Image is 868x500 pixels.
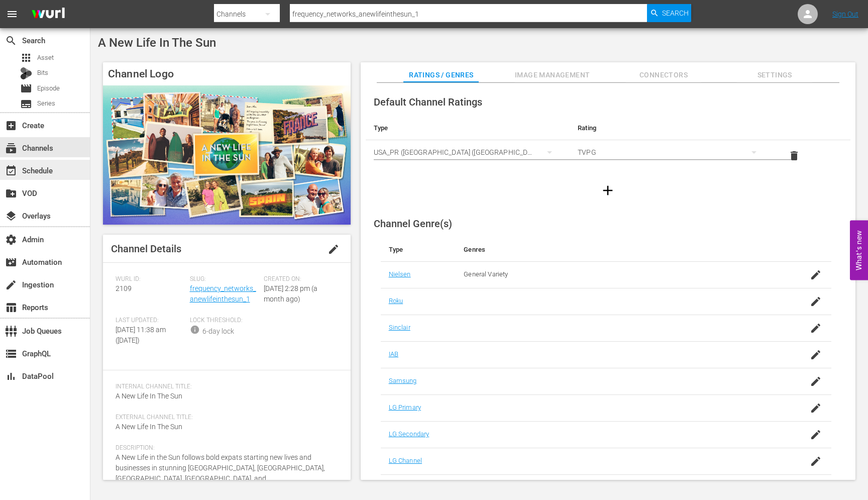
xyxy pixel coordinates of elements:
a: frequency_networks_anewlifeinthesun_1 [190,284,256,303]
button: delete [782,144,806,168]
span: Search [5,35,17,47]
span: event_available [5,165,17,177]
span: Search [662,4,689,22]
span: [DATE] 2:28 pm (a month ago) [264,284,317,303]
span: Series [37,98,55,109]
a: Samsung [389,377,417,384]
span: Description: [116,444,333,452]
th: Genres [456,238,781,262]
button: Search [647,4,691,22]
span: Asset [37,53,54,63]
a: IAB [389,350,398,358]
a: LG Primary [389,404,421,411]
a: LG Secondary [389,430,429,438]
span: Settings [737,69,812,81]
div: Bits [20,67,32,79]
table: simple table [366,116,850,171]
span: menu [6,8,18,20]
div: TVPG [578,138,766,166]
th: Type [381,238,456,262]
a: Nielsen [389,270,411,278]
span: Slug: [190,275,259,283]
span: DataPool [5,370,17,382]
button: Open Feedback Widget [850,220,868,280]
span: A New Life In The Sun [98,36,216,50]
span: [DATE] 11:38 am ([DATE]) [116,326,166,344]
span: Asset [20,52,32,64]
a: Sinclair [389,324,410,331]
span: Channel Genre(s) [374,218,452,230]
img: A New Life In The Sun [103,85,351,225]
span: Bits [37,68,48,78]
span: Channels [5,142,17,154]
span: Created On: [264,275,333,283]
span: Job Queues [5,325,17,337]
span: Default Channel Ratings [374,96,482,108]
span: info [190,325,200,335]
span: Lock Threshold: [190,317,259,325]
span: A New Life In The Sun [116,392,182,400]
span: Wurl ID: [116,275,185,283]
span: Ingestion [5,279,17,291]
span: Reports [5,302,17,314]
a: Roku [389,297,403,305]
span: Last Updated: [116,317,185,325]
span: Admin [5,234,17,246]
a: LG Channel [389,457,422,464]
span: Image Management [515,69,590,81]
span: 2109 [116,284,132,292]
span: Connectors [626,69,701,81]
a: Sign Out [832,10,858,18]
th: Type [366,116,570,140]
span: Automation [5,256,17,268]
span: Episode [37,83,60,93]
span: edit [328,243,340,255]
th: Rating [570,116,774,140]
span: Internal Channel Title: [116,383,333,391]
span: Create [5,120,17,132]
button: edit [321,237,346,261]
span: GraphQL [5,348,17,360]
h4: Channel Logo [103,62,351,85]
span: Overlays [5,210,17,222]
span: delete [788,150,800,162]
span: Channel Details [111,243,181,255]
span: Episode [20,82,32,94]
span: Series [20,98,32,110]
span: Ratings / Genres [403,69,479,81]
img: ans4CAIJ8jUAAAAAAAAAAAAAAAAAAAAAAAAgQb4GAAAAAAAAAAAAAAAAAAAAAAAAJMjXAAAAAAAAAAAAAAAAAAAAAAAAgAT5G... [24,3,72,26]
div: 6-day lock [202,326,234,337]
span: External Channel Title: [116,414,333,422]
div: USA_PR ([GEOGRAPHIC_DATA] ([GEOGRAPHIC_DATA])) [374,138,562,166]
span: VOD [5,187,17,199]
span: A New Life In The Sun [116,423,182,431]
